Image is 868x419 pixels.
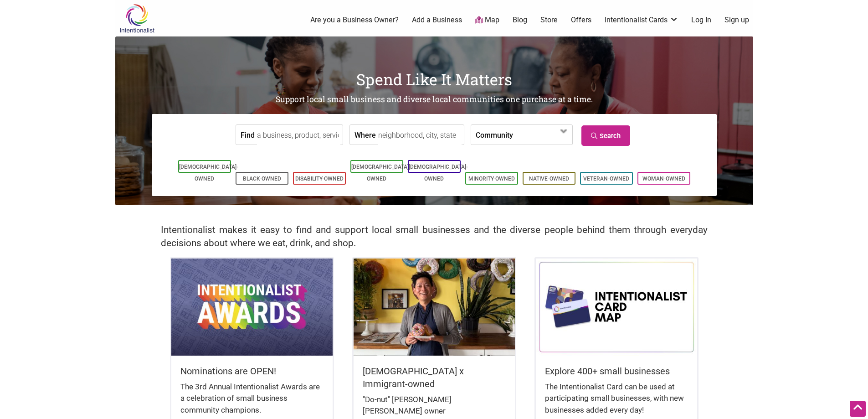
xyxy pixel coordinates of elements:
[179,164,238,182] a: [DEMOGRAPHIC_DATA]-Owned
[468,176,515,182] a: Minority-Owned
[243,176,281,182] a: Black-Owned
[363,365,506,390] h5: [DEMOGRAPHIC_DATA] x Immigrant-owned
[724,15,749,25] a: Sign up
[115,4,159,33] img: Intentionalist
[571,15,591,25] a: Offers
[161,223,708,250] h2: Intentionalist makes it easy to find and support local small businesses and the diverse people be...
[115,68,753,90] h1: Spend Like It Matters
[241,125,255,145] label: Find
[536,259,697,355] img: Intentionalist Card Map
[409,164,468,182] a: [DEMOGRAPHIC_DATA]-Owned
[540,15,558,25] a: Store
[545,365,688,378] h5: Explore 400+ small businesses
[412,15,462,25] a: Add a Business
[310,15,399,25] a: Are you a Business Owner?
[605,15,678,25] a: Intentionalist Cards
[642,176,685,182] a: Woman-Owned
[581,125,630,146] a: Search
[354,125,376,145] label: Where
[257,125,340,145] input: a business, product, service
[850,401,866,417] div: Scroll Back to Top
[171,259,333,355] img: Intentionalist Awards
[475,15,499,26] a: Map
[513,15,527,25] a: Blog
[115,94,753,105] h2: Support local small business and diverse local communities one purchase at a time.
[583,176,629,182] a: Veteran-Owned
[180,365,324,378] h5: Nominations are OPEN!
[295,176,344,182] a: Disability-Owned
[378,125,462,145] input: neighborhood, city, state
[691,15,711,25] a: Log In
[476,125,513,145] label: Community
[354,259,515,355] img: King Donuts - Hong Chhuor
[529,176,569,182] a: Native-Owned
[351,164,411,182] a: [DEMOGRAPHIC_DATA]-Owned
